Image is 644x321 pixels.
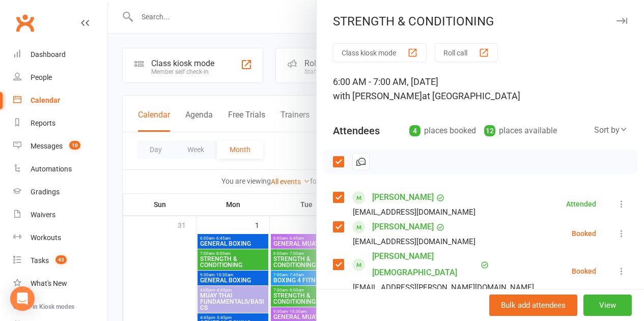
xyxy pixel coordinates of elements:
[409,125,421,136] div: 4
[572,230,596,237] div: Booked
[435,43,498,62] button: Roll call
[13,249,107,272] a: Tasks 43
[372,219,434,235] a: [PERSON_NAME]
[489,295,577,316] button: Bulk add attendees
[333,43,427,62] button: Class kiosk mode
[353,235,475,248] div: [EMAIL_ADDRESS][DOMAIN_NAME]
[31,50,66,59] div: Dashboard
[13,135,107,158] a: Messages 10
[583,295,632,316] button: View
[13,181,107,203] a: Gradings
[13,112,107,135] a: Reports
[12,10,38,36] a: Clubworx
[69,141,80,150] span: 10
[422,91,520,101] span: at [GEOGRAPHIC_DATA]
[55,255,67,264] span: 43
[409,124,476,138] div: places booked
[372,189,434,206] a: [PERSON_NAME]
[13,272,107,295] a: What's New
[13,158,107,181] a: Automations
[31,73,52,81] div: People
[353,206,475,219] div: [EMAIL_ADDRESS][DOMAIN_NAME]
[13,89,107,112] a: Calendar
[333,75,628,103] div: 6:00 AM - 7:00 AM, [DATE]
[31,142,63,150] div: Messages
[31,256,49,265] div: Tasks
[13,226,107,249] a: Workouts
[31,211,55,219] div: Waivers
[484,124,557,138] div: places available
[31,279,67,287] div: What's New
[594,124,628,137] div: Sort by
[353,281,534,294] div: [EMAIL_ADDRESS][PERSON_NAME][DOMAIN_NAME]
[31,119,55,127] div: Reports
[372,248,478,281] a: [PERSON_NAME][DEMOGRAPHIC_DATA]
[13,66,107,89] a: People
[566,200,596,208] div: Attended
[13,43,107,66] a: Dashboard
[333,124,380,138] div: Attendees
[31,234,61,242] div: Workouts
[31,188,60,196] div: Gradings
[10,286,35,311] div: Open Intercom Messenger
[333,91,422,101] span: with [PERSON_NAME]
[317,14,644,28] div: STRENGTH & CONDITIONING
[572,268,596,275] div: Booked
[484,125,495,136] div: 12
[31,96,60,104] div: Calendar
[31,165,72,173] div: Automations
[13,203,107,226] a: Waivers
